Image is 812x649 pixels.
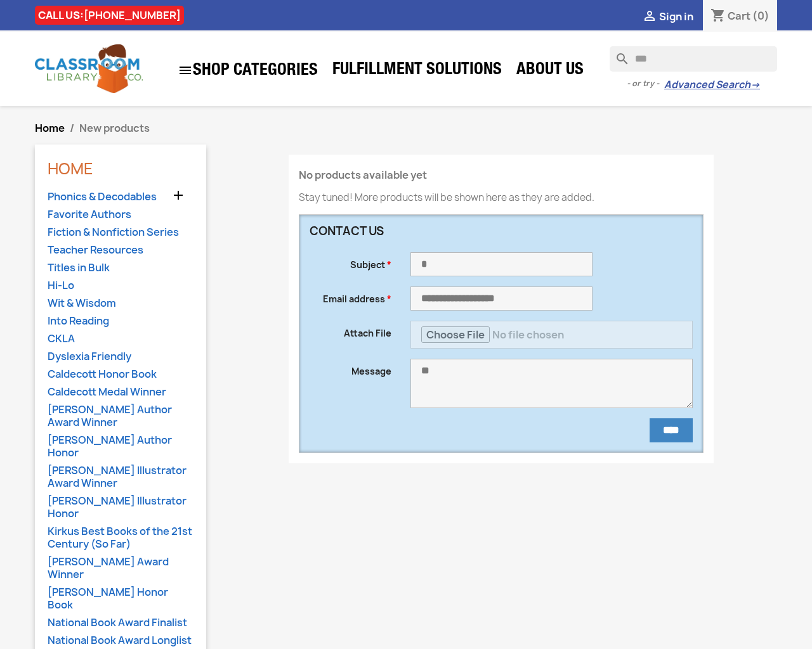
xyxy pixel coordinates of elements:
a: Advanced Search→ [664,79,760,91]
i:  [642,10,657,25]
a: SHOP CATEGORIES [171,56,324,84]
h3: Contact us [310,225,593,238]
i: search [610,46,625,61]
label: Message [300,359,401,378]
input: Search [610,46,777,72]
a: Wit & Wisdom [48,297,193,311]
span: Sign in [659,10,693,23]
label: Attach File [300,321,401,340]
a: CKLA [48,332,193,347]
span: New products [79,121,150,135]
h4: No products available yet [299,170,704,181]
span: - or try - [627,77,664,90]
a: Phonics & Decodables [48,190,193,205]
i:  [171,188,186,203]
p: Stay tuned! More products will be shown here as they are added. [299,191,704,204]
a: [PERSON_NAME] Award Winner [48,555,193,582]
span: (0) [752,9,769,23]
a: Fulfillment Solutions [326,58,508,84]
a:  Sign in [642,10,693,23]
span: → [750,79,760,91]
a: [PERSON_NAME] Illustrator Honor [48,494,193,522]
a: Home [35,121,65,135]
a: Caldecott Medal Winner [48,385,193,400]
a: Dyslexia Friendly [48,350,193,364]
a: Kirkus Best Books of the 21st Century (So Far) [48,525,193,552]
a: Titles in Bulk [48,261,193,276]
a: National Book Award Finalist [48,616,193,631]
label: Email address [300,286,401,305]
a: [PERSON_NAME] Author Award Winner [48,403,193,430]
a: [PHONE_NUMBER] [84,8,181,22]
a: Caldecott Honor Book [48,368,193,382]
a: Fiction & Nonfiction Series [48,226,193,240]
a: [PERSON_NAME] Honor Book [48,586,193,613]
i: shopping_cart [710,9,726,24]
div: CALL US: [35,6,184,25]
a: About Us [510,58,590,84]
span: Cart [728,9,750,23]
a: Into Reading [48,314,193,329]
a: Favorite Authors [48,208,193,222]
a: Home [48,158,93,179]
a: Teacher Resources [48,243,193,258]
a: National Book Award Longlist [48,634,193,648]
img: Classroom Library Company [35,44,143,93]
a: [PERSON_NAME] Illustrator Award Winner [48,464,193,491]
a: [PERSON_NAME] Author Honor [48,434,193,461]
i:  [178,63,193,78]
label: Subject [300,252,401,271]
a: Hi-Lo [48,279,193,293]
